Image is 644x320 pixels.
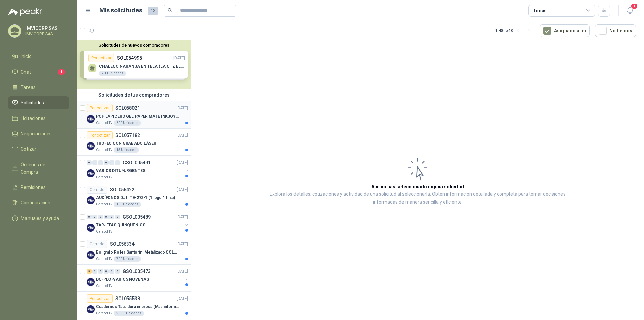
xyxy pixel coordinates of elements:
[25,32,67,36] p: IMVICORP SAS
[115,106,140,110] p: SOL058021
[96,283,112,289] p: Caracol TV
[115,133,140,138] p: SOL057182
[115,296,140,301] p: SOL055538
[258,190,577,207] p: Explora los detalles, cotizaciones y actividad de una solicitud al seleccionarla. Obtén informaci...
[87,294,113,303] div: Por cotizar
[87,131,113,139] div: Por cotizar
[77,237,191,265] a: CerradoSOL056334[DATE] Company LogoBolígrafo Roller Santorini Metalizado COLOR MORADO 1logoCaraco...
[77,292,191,319] a: Por cotizarSOL055538[DATE] Company LogoCuadernos Tapa dura impresa (Mas informacion en el adjunto...
[96,175,112,180] p: Caracol TV
[540,24,590,37] button: Asignado a mi
[177,105,188,111] p: [DATE]
[87,269,92,274] div: 3
[8,65,69,78] a: Chat1
[96,113,179,120] p: POP LAPICERO GEL PAPER MATE INKJOY 0.7 (Revisar el adjunto)
[8,81,69,94] a: Tareas
[177,295,188,302] p: [DATE]
[87,278,95,286] img: Company Logo
[177,268,188,275] p: [DATE]
[177,241,188,247] p: [DATE]
[87,267,190,289] a: 3 0 0 0 0 0 GSOL005473[DATE] Company LogoDC-PDO-VARIOS NOVENASCaracol TV
[96,140,156,147] p: TROFEO CON GRABADO LÁSER
[96,256,112,262] p: Caracol TV
[96,249,179,256] p: Bolígrafo Roller Santorini Metalizado COLOR MORADO 1logo
[87,240,107,248] div: Cerrado
[80,43,188,48] button: Solicitudes de nuevos compradores
[8,196,69,209] a: Configuración
[631,3,638,9] span: 1
[98,160,103,165] div: 0
[595,24,636,37] button: No Leídos
[104,215,109,219] div: 0
[96,276,149,283] p: DC-PDO-VARIOS NOVENAS
[177,159,188,166] p: [DATE]
[21,215,59,222] span: Manuales y ayuda
[8,127,69,140] a: Negociaciones
[87,104,113,112] div: Por cotizar
[114,147,139,153] div: 15 Unidades
[21,84,36,91] span: Tareas
[115,215,120,219] div: 0
[77,101,191,129] a: Por cotizarSOL058021[DATE] Company LogoPOP LAPICERO GEL PAPER MATE INKJOY 0.7 (Revisar el adjunto...
[21,130,52,137] span: Negociaciones
[96,202,112,207] p: Caracol TV
[495,25,534,36] div: 1 - 48 de 48
[533,7,547,14] div: Todas
[104,269,109,274] div: 0
[87,305,95,313] img: Company Logo
[168,8,172,13] span: search
[115,269,120,274] div: 0
[77,40,191,89] div: Solicitudes de nuevos compradoresPor cotizarSOL054995[DATE] CHALECO NARANJA EN TELA (LA CTZ ELEGI...
[87,160,92,165] div: 0
[21,199,50,207] span: Configuración
[96,195,175,201] p: AUDÍFONOS DJ II TE-272-1 (1 logo 1 tinta)
[123,269,151,274] p: GSOL005473
[21,99,44,106] span: Solicitudes
[87,186,107,194] div: Cerrado
[87,169,95,177] img: Company Logo
[114,202,141,207] div: 100 Unidades
[87,158,190,180] a: 0 0 0 0 0 0 GSOL005491[DATE] Company LogoVARIOS DITU *URGENTESCaracol TV
[99,6,142,15] h1: Mis solicitudes
[87,251,95,259] img: Company Logo
[110,187,135,192] p: SOL056422
[21,145,36,153] span: Cotizar
[177,132,188,139] p: [DATE]
[87,224,95,232] img: Company Logo
[96,222,145,228] p: TARJETAS QUINQUENIOS
[92,215,97,219] div: 0
[98,215,103,219] div: 0
[87,196,95,204] img: Company Logo
[8,158,69,178] a: Órdenes de Compra
[21,184,46,191] span: Remisiones
[8,143,69,155] a: Cotizar
[96,147,112,153] p: Caracol TV
[114,256,141,262] div: 700 Unidades
[109,269,114,274] div: 0
[87,115,95,123] img: Company Logo
[98,269,103,274] div: 0
[177,187,188,193] p: [DATE]
[8,181,69,194] a: Remisiones
[123,215,151,219] p: GSOL005489
[77,129,191,156] a: Por cotizarSOL057182[DATE] Company LogoTROFEO CON GRABADO LÁSERCaracol TV15 Unidades
[123,160,151,165] p: GSOL005491
[21,115,46,122] span: Licitaciones
[148,7,158,15] span: 13
[77,183,191,210] a: CerradoSOL056422[DATE] Company LogoAUDÍFONOS DJ II TE-272-1 (1 logo 1 tinta)Caracol TV100 Unidades
[114,120,141,126] div: 600 Unidades
[96,304,179,310] p: Cuadernos Tapa dura impresa (Mas informacion en el adjunto)
[92,269,97,274] div: 0
[8,112,69,125] a: Licitaciones
[109,215,114,219] div: 0
[8,212,69,225] a: Manuales y ayuda
[21,68,31,76] span: Chat
[110,242,135,246] p: SOL056334
[87,142,95,150] img: Company Logo
[177,214,188,220] p: [DATE]
[77,89,191,101] div: Solicitudes de tus compradores
[92,160,97,165] div: 0
[25,26,67,31] p: IMVICORP SAS
[114,311,144,316] div: 2.000 Unidades
[8,96,69,109] a: Solicitudes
